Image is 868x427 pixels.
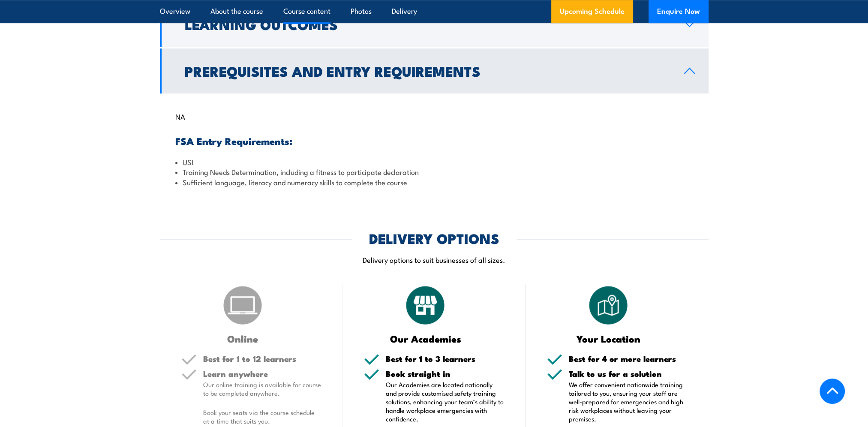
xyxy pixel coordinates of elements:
a: Learning Outcomes [160,2,709,47]
p: Our Academies are located nationally and provide customised safety training solutions, enhancing ... [386,380,504,423]
h2: Learning Outcomes [185,18,670,30]
h3: Online [181,334,304,343]
li: Training Needs Determination, including a fitness to participate declaration [175,167,693,177]
p: Delivery options to suit businesses of all sizes. [160,255,709,265]
h2: Prerequisites and Entry Requirements [185,65,670,77]
h5: Book straight in [386,370,504,378]
h3: Your Location [547,334,670,343]
p: Our online training is available for course to be completed anywhere. [203,380,321,397]
h5: Best for 1 to 3 learners [386,355,504,363]
p: Book your seats via the course schedule at a time that suits you. [203,408,321,425]
li: Sufficient language, literacy and numeracy skills to complete the course [175,177,693,187]
li: USI [175,157,693,167]
h5: Talk to us for a solution [569,370,687,378]
h5: Learn anywhere [203,370,321,378]
h3: Our Academies [364,334,487,343]
a: Prerequisites and Entry Requirements [160,48,709,93]
h5: Best for 1 to 12 learners [203,355,321,363]
p: We offer convenient nationwide training tailored to you, ensuring your staff are well-prepared fo... [569,380,687,423]
h2: DELIVERY OPTIONS [369,232,499,244]
h3: FSA Entry Requirements: [175,136,693,146]
h5: Best for 4 or more learners [569,355,687,363]
p: NA [175,112,693,120]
